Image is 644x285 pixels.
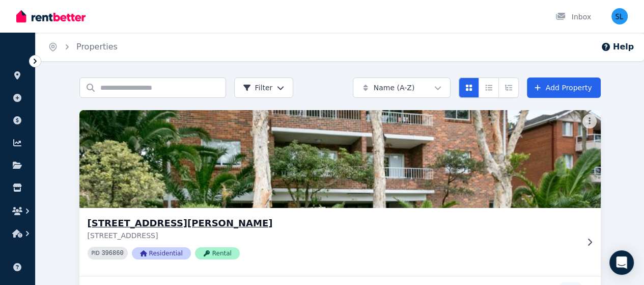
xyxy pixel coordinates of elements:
[479,77,499,98] button: Compact list view
[459,77,479,98] button: Card view
[459,77,519,98] div: View options
[234,77,294,98] button: Filter
[79,110,601,276] a: Unit 5, 77-79 Elouera Rd, Cronulla[STREET_ADDRESS][PERSON_NAME][STREET_ADDRESS]PID 396860Resident...
[243,83,273,93] span: Filter
[101,250,123,257] code: 396860
[88,230,578,241] p: [STREET_ADDRESS]
[527,77,601,98] a: Add Property
[16,9,86,24] img: RentBetter
[88,216,578,230] h3: [STREET_ADDRESS][PERSON_NAME]
[195,247,240,260] span: Rental
[76,42,118,51] a: Properties
[353,77,451,98] button: Name (A-Z)
[601,41,634,53] button: Help
[611,8,628,24] img: Steve Langton
[132,247,191,260] span: Residential
[36,33,130,61] nav: Breadcrumb
[374,83,415,93] span: Name (A-Z)
[498,77,519,98] button: Expanded list view
[609,250,634,275] div: Open Intercom Messenger
[582,114,597,128] button: More options
[555,12,591,22] div: Inbox
[92,250,100,256] small: PID
[66,108,613,211] img: Unit 5, 77-79 Elouera Rd, Cronulla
